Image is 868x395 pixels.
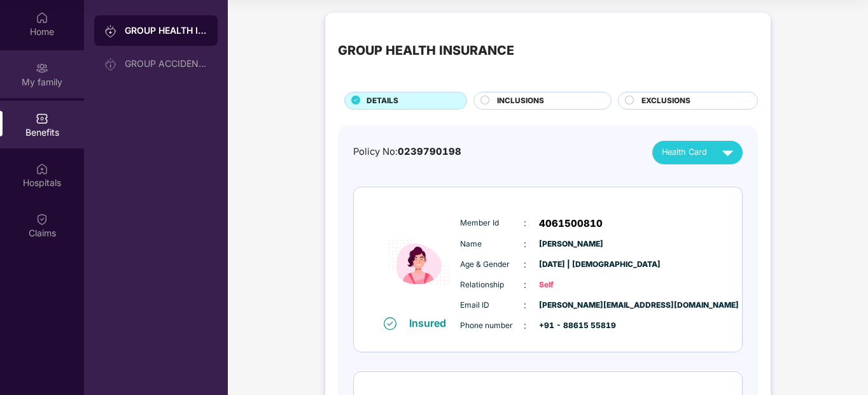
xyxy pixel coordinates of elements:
span: Relationship [460,279,524,291]
img: svg+xml;base64,PHN2ZyBpZD0iSG9zcGl0YWxzIiB4bWxucz0iaHR0cDovL3d3dy53My5vcmcvMjAwMC9zdmciIHdpZHRoPS... [36,162,48,175]
div: GROUP ACCIDENTAL INSURANCE [125,59,207,69]
img: svg+xml;base64,PHN2ZyB4bWxucz0iaHR0cDovL3d3dy53My5vcmcvMjAwMC9zdmciIHZpZXdCb3g9IjAgMCAyNCAyNCIgd2... [717,141,739,164]
span: Name [460,238,524,250]
span: Member Id [460,217,524,229]
div: GROUP HEALTH INSURANCE [338,41,514,61]
span: : [524,298,526,312]
span: Age & Gender [460,259,524,271]
img: svg+xml;base64,PHN2ZyBpZD0iSG9tZSIgeG1sbnM9Imh0dHA6Ly93d3cudzMub3JnLzIwMDAvc3ZnIiB3aWR0aD0iMjAiIG... [36,11,48,24]
span: : [524,319,526,333]
img: svg+xml;base64,PHN2ZyB3aWR0aD0iMjAiIGhlaWdodD0iMjAiIHZpZXdCb3g9IjAgMCAyMCAyMCIgZmlsbD0ibm9uZSIgeG... [104,58,117,71]
img: svg+xml;base64,PHN2ZyB3aWR0aD0iMjAiIGhlaWdodD0iMjAiIHZpZXdCb3g9IjAgMCAyMCAyMCIgZmlsbD0ibm9uZSIgeG... [36,62,48,75]
img: svg+xml;base64,PHN2ZyB4bWxucz0iaHR0cDovL3d3dy53My5vcmcvMjAwMC9zdmciIHdpZHRoPSIxNiIgaGVpZ2h0PSIxNi... [384,317,396,330]
span: INCLUSIONS [497,95,544,107]
span: : [524,278,526,292]
div: Insured [409,317,454,329]
img: svg+xml;base64,PHN2ZyB3aWR0aD0iMjAiIGhlaWdodD0iMjAiIHZpZXdCb3g9IjAgMCAyMCAyMCIgZmlsbD0ibm9uZSIgeG... [104,25,117,38]
span: +91 - 88615 55819 [539,320,603,332]
span: 4061500810 [539,216,603,231]
span: [PERSON_NAME][EMAIL_ADDRESS][DOMAIN_NAME] [539,299,603,312]
div: GROUP HEALTH INSURANCE [125,24,207,37]
span: : [524,237,526,251]
span: Health Card [662,146,707,159]
span: Email ID [460,299,524,312]
img: svg+xml;base64,PHN2ZyBpZD0iQ2xhaW0iIHhtbG5zPSJodHRwOi8vd3d3LnczLm9yZy8yMDAwL3N2ZyIgd2lkdGg9IjIwIi... [36,213,48,226]
img: icon [381,208,457,316]
span: 0239790198 [398,146,461,157]
span: EXCLUSIONS [641,95,690,107]
button: Health Card [652,141,743,164]
span: [PERSON_NAME] [539,238,603,250]
div: Policy No: [353,145,461,159]
img: svg+xml;base64,PHN2ZyBpZD0iQmVuZWZpdHMiIHhtbG5zPSJodHRwOi8vd3d3LnczLm9yZy8yMDAwL3N2ZyIgd2lkdGg9Ij... [36,112,48,125]
span: Phone number [460,320,524,332]
span: DETAILS [367,95,398,107]
span: Self [539,279,603,291]
span: : [524,257,526,271]
span: : [524,216,526,230]
span: [DATE] | [DEMOGRAPHIC_DATA] [539,259,603,271]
